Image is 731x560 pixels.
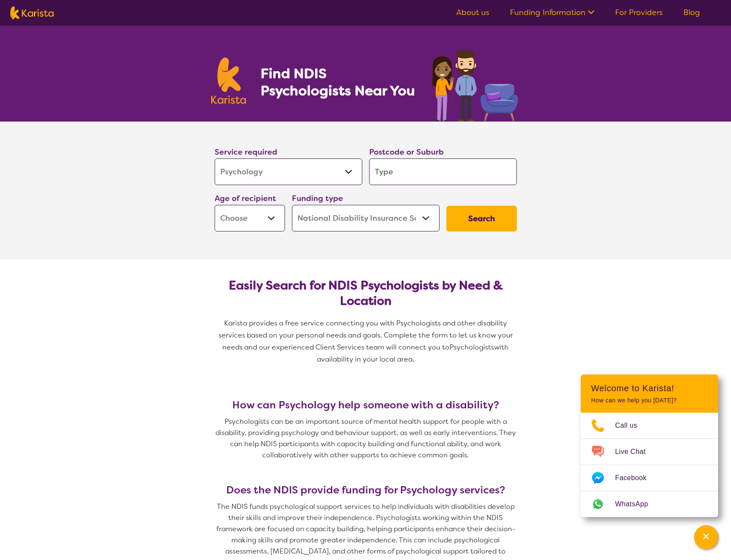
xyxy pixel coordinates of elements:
[211,399,520,411] h3: How can Psychology help someone with a disability?
[615,419,648,432] span: Call us
[581,413,718,517] ul: Choose channel
[581,374,718,517] div: Channel Menu
[694,525,718,549] button: Channel Menu
[615,445,656,458] span: Live Chat
[211,416,520,461] p: Psychologists can be an important source of mental health support for people with a disability, p...
[510,7,595,18] a: Funding Information
[615,472,657,484] span: Facebook
[221,278,510,309] h2: Easily Search for NDIS Psychologists by Need & Location
[446,206,517,231] button: Search
[683,7,700,18] a: Blog
[292,193,343,204] label: Funding type
[429,46,520,122] img: psychology
[615,498,658,511] span: WhatsApp
[581,491,718,517] a: Web link opens in a new tab.
[211,484,520,496] h3: Does the NDIS provide funding for Psychology services?
[369,147,444,157] label: Postcode or Suburb
[369,158,517,185] input: Type
[261,65,419,99] h1: Find NDIS Psychologists Near You
[215,147,277,157] label: Service required
[449,343,494,352] span: Psychologists
[10,6,54,19] img: Karista logo
[211,58,246,104] img: Karista logo
[218,319,515,352] span: Karista provides a free service connecting you with Psychologists and other disability services b...
[591,397,708,404] p: How can we help you [DATE]?
[591,383,708,393] h2: Welcome to Karista!
[215,193,276,204] label: Age of recipient
[456,7,489,18] a: About us
[615,7,663,18] a: For Providers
